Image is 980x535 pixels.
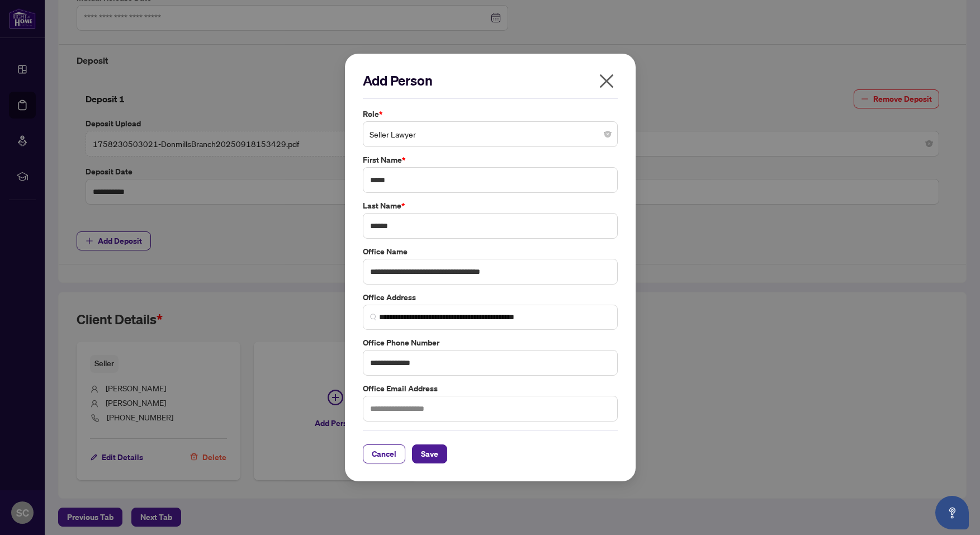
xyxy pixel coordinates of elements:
label: Office Name [363,245,618,258]
label: Office Address [363,291,618,304]
img: search_icon [370,314,377,320]
label: Last Name [363,200,618,212]
span: close [598,72,616,90]
label: First Name [363,154,618,166]
span: Save [421,445,438,463]
label: Role [363,108,618,120]
button: Open asap [935,496,969,529]
label: Office Phone Number [363,337,618,349]
button: Save [412,444,447,463]
span: close-circle [604,131,611,138]
label: Office Email Address [363,382,618,395]
span: Cancel [372,445,396,463]
h2: Add Person [363,72,618,89]
button: Cancel [363,444,405,463]
span: Seller Lawyer [370,124,611,145]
